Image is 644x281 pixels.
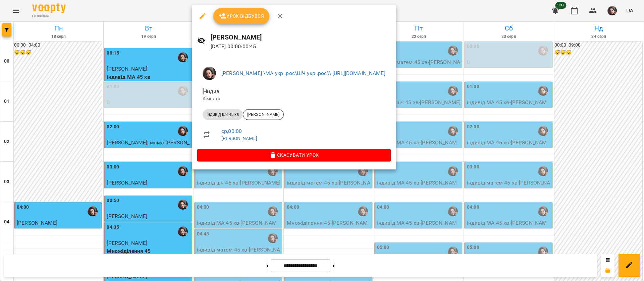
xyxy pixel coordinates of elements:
a: ср , 00:00 [221,128,242,134]
img: 415cf204168fa55e927162f296ff3726.jpg [203,67,216,80]
span: Урок відбувся [219,12,264,20]
span: Скасувати Урок [203,151,385,159]
span: [PERSON_NAME] [243,112,283,118]
span: - Індив [203,88,221,94]
button: Урок відбувся [213,8,270,24]
h6: [PERSON_NAME] [211,32,391,43]
a: [PERSON_NAME] [221,136,257,141]
p: [DATE] 00:00 - 00:45 [211,43,391,51]
p: Кімната [203,95,385,102]
div: [PERSON_NAME] [243,109,284,120]
button: Скасувати Урок [197,149,391,161]
span: індивід шч 45 хв [203,112,243,118]
a: [PERSON_NAME] \МА укр .рос\ШЧ укр .рос\\ [URL][DOMAIN_NAME] [221,70,385,76]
